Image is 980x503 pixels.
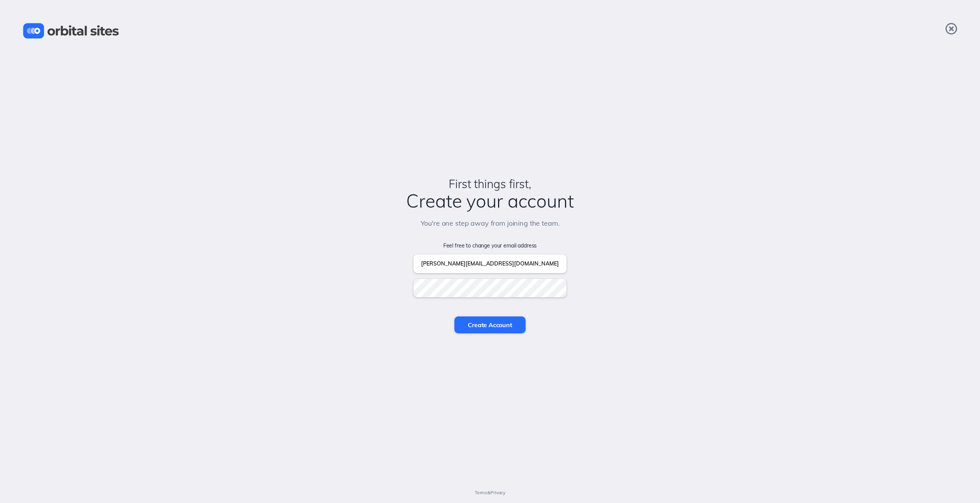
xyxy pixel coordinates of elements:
a: Privacy [490,490,505,495]
input: Create Account [454,316,525,333]
span: Feel free to change your email address [443,242,537,249]
h5: You're one step away from joining the team. [421,220,560,228]
p: First things first, [8,177,972,191]
h2: Create your account [8,190,972,211]
img: Orbital Sites Logo [23,23,119,39]
a: Terms [475,490,487,495]
input: Email [413,254,567,273]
